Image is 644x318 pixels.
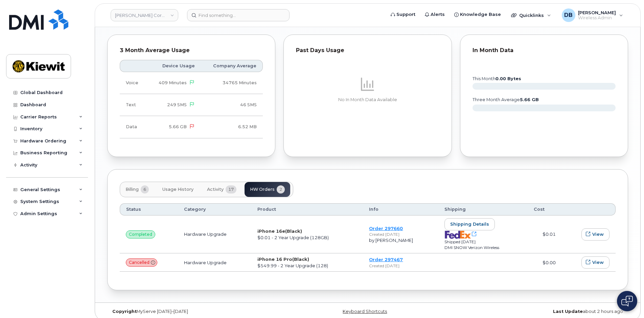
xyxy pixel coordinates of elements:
[369,226,403,231] a: Order 297660
[369,257,403,262] a: Order 297467
[450,8,506,21] a: Knowledge Base
[592,231,604,237] span: View
[369,237,432,244] div: by [PERSON_NAME]
[444,245,522,250] div: DMI SNOW Verizon Wireless
[460,11,501,18] span: Knowledge Base
[201,116,263,138] td: 6.52 MB
[534,206,545,212] span: Cost
[169,124,187,129] span: 5.66 GB
[369,263,432,269] div: Created [DATE]
[167,102,187,107] span: 249 SMS
[444,218,495,230] button: Shipping details
[369,231,432,237] div: Created [DATE]
[107,309,281,314] div: MyServe [DATE]–[DATE]
[159,80,187,85] span: 409 Minutes
[472,76,521,81] text: this month
[296,47,439,54] div: Past Days Usage
[178,215,251,253] td: Hardware Upgrade
[455,309,628,314] div: about 2 hours ago
[564,11,573,19] span: DB
[126,206,141,212] span: Status
[207,187,224,192] span: Activity
[125,187,139,192] span: Billing
[528,215,561,253] td: $0.01
[257,235,329,240] span: $0.01 - 2 Year Upgrade (128GB)
[129,231,152,237] span: completed
[506,8,556,22] div: Quicklinks
[162,187,193,192] span: Usage History
[444,206,466,212] span: Shipping
[444,230,471,239] img: fedex-bc01427081be8802e1fb5a1adb1132915e58a0589d7a9405a0dcbe1127be6add.png
[420,8,450,21] a: Alerts
[553,309,583,314] strong: Last Update
[187,9,290,21] input: Find something...
[112,309,137,314] strong: Copyright
[178,253,251,272] td: Hardware Upgrade
[141,185,149,194] span: 6
[519,13,544,18] span: Quicklinks
[111,9,178,21] a: Kiewit Corporation
[528,253,561,272] td: $0.00
[472,97,539,102] text: three month average
[578,15,616,21] span: Wireless Admin
[120,72,147,94] td: Voice
[444,239,522,245] div: Shipped [DATE]
[369,206,378,212] span: Info
[386,8,420,21] a: Support
[126,258,157,267] div: Please resubmit with the base model that we receive for no cost&#013;
[578,10,616,15] span: [PERSON_NAME]
[285,228,302,234] span: (Black)
[120,47,263,54] div: 3 Month Average Usage
[147,60,201,72] th: Device Usage
[201,72,263,94] td: 34765 Minutes
[120,116,147,138] td: Data
[184,206,206,212] span: Category
[557,8,628,22] div: Daniel Buffington
[120,94,147,116] td: Text
[201,94,263,116] td: 46 SMS
[592,259,604,266] span: View
[396,11,415,18] span: Support
[581,256,609,269] button: View
[257,263,328,268] span: $549.99 - 2 Year Upgrade (128)
[450,221,489,227] span: Shipping details
[129,259,149,266] span: cancelled
[296,97,439,103] p: No In Month Data Available
[257,256,309,262] strong: iPhone 16 Pro
[621,296,633,306] img: Open chat
[343,309,387,314] a: Keyboard Shortcuts
[431,11,445,18] span: Alerts
[257,206,276,212] span: Product
[444,231,477,237] a: Open shipping details in new tab
[473,47,616,54] div: In Month Data
[126,230,155,238] div: null&#013;
[201,60,263,72] th: Company Average
[520,97,539,102] tspan: 5.66 GB
[292,256,309,262] span: (Black)
[226,185,236,194] span: 17
[581,228,609,241] button: View
[496,76,521,81] tspan: 0.00 Bytes
[257,228,302,234] strong: iPhone 16e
